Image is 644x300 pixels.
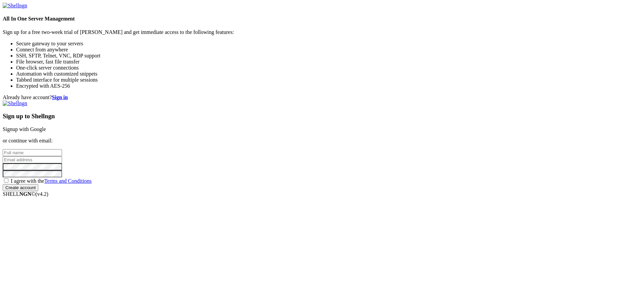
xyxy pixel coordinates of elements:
li: File browser, fast file transfer [16,59,641,65]
a: Sign in [52,94,68,100]
img: Shellngn [3,3,27,9]
a: Terms and Conditions [44,178,92,184]
input: Email address [3,156,62,163]
div: Already have account? [3,94,641,100]
li: Encrypted with AES-256 [16,83,641,89]
h4: All In One Server Management [3,16,641,22]
input: I agree with theTerms and Conditions [4,178,8,183]
p: Sign up for a free two-week trial of [PERSON_NAME] and get immediate access to the following feat... [3,29,641,35]
span: 4.2.0 [36,191,49,197]
li: One-click server connections [16,65,641,71]
li: Connect from anywhere [16,47,641,53]
b: NGN [19,191,32,197]
li: Automation with customized snippets [16,71,641,77]
img: Shellngn [3,100,27,106]
li: Tabbed interface for multiple sessions [16,77,641,83]
span: SHELL © [3,191,48,197]
input: Full name [3,149,62,156]
p: or continue with email: [3,138,641,144]
a: Signup with Google [3,126,46,132]
li: Secure gateway to your servers [16,41,641,47]
li: SSH, SFTP, Telnet, VNC, RDP support [16,53,641,59]
h3: Sign up to Shellngn [3,113,641,120]
span: I agree with the [11,178,92,184]
input: Create account [3,184,38,191]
